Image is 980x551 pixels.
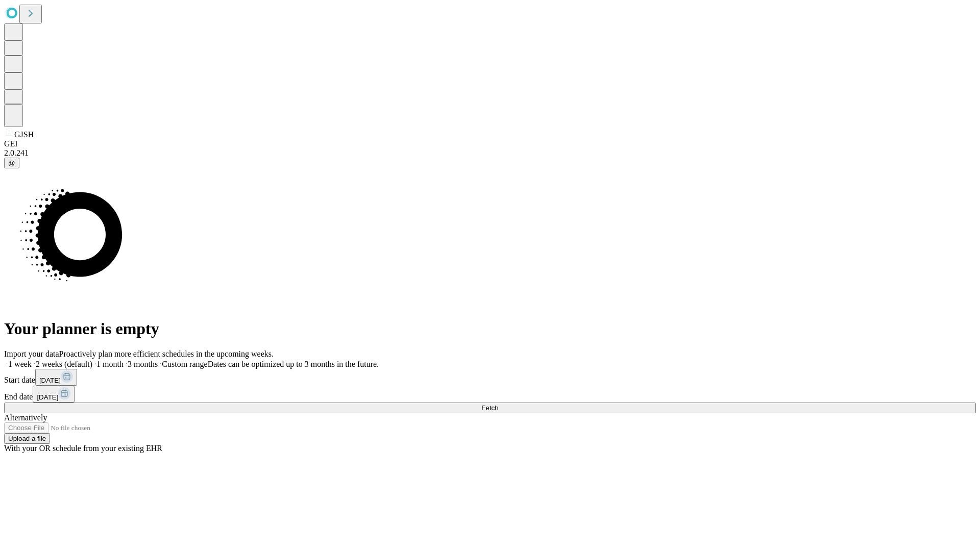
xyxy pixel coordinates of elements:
span: 1 week [8,360,32,368]
span: [DATE] [39,377,61,384]
button: Fetch [4,403,976,413]
span: Dates can be optimized up to 3 months in the future. [208,360,379,368]
span: 2 weeks (default) [36,360,92,368]
span: 1 month [96,360,124,368]
span: With your OR schedule from your existing EHR [4,444,162,453]
span: GJSH [14,130,34,139]
span: Custom range [162,360,207,368]
h1: Your planner is empty [4,319,976,338]
div: Start date [4,369,976,386]
button: @ [4,158,19,168]
div: GEI [4,139,976,148]
div: 2.0.241 [4,148,976,158]
span: Fetch [481,404,498,412]
span: 3 months [128,360,158,368]
button: [DATE] [35,369,77,386]
span: Proactively plan more efficient schedules in the upcoming weeks. [59,349,274,358]
div: End date [4,386,976,403]
button: [DATE] [33,386,75,403]
span: [DATE] [37,393,58,401]
span: Import your data [4,349,59,358]
button: Upload a file [4,433,50,444]
span: Alternatively [4,413,47,422]
span: @ [8,159,15,167]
